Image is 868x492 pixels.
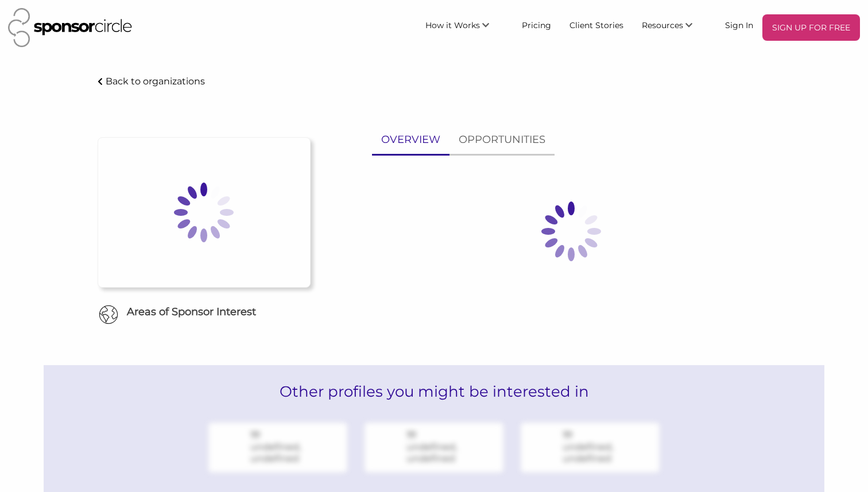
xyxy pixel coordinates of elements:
[716,14,762,35] a: Sign In
[560,14,633,35] a: Client Stories
[633,14,716,41] li: Resources
[459,131,545,148] p: OPPORTUNITIES
[44,365,824,418] h2: Other profiles you might be interested in
[8,8,132,47] img: Sponsor Circle Logo
[146,155,261,270] img: Loading spinner
[99,305,118,324] img: Globe Icon
[106,76,205,87] p: Back to organizations
[767,19,855,36] p: SIGN UP FOR FREE
[89,305,319,319] h6: Areas of Sponsor Interest
[513,14,560,35] a: Pricing
[642,20,683,30] span: Resources
[416,14,513,41] li: How it Works
[425,20,480,30] span: How it Works
[514,174,629,289] img: Loading spinner
[381,131,440,148] p: OVERVIEW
